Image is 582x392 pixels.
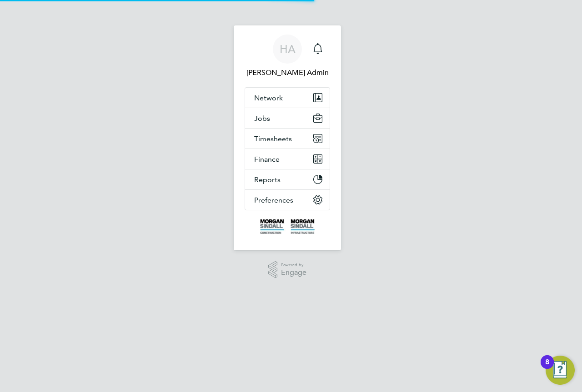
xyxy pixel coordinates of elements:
a: HA[PERSON_NAME] Admin [245,35,330,78]
span: Engage [281,269,306,277]
button: Jobs [245,108,330,128]
button: Preferences [245,190,330,210]
div: 8 [545,362,549,374]
span: HA [280,43,296,55]
button: Open Resource Center, 8 new notifications [546,356,575,385]
span: Network [254,94,283,102]
span: Timesheets [254,134,292,143]
a: Powered byEngage [268,261,307,278]
button: Timesheets [245,129,330,149]
nav: Main navigation [234,25,341,250]
span: Powered by [281,261,306,269]
a: Go to home page [245,219,330,234]
img: morgansindall-logo-retina.png [260,219,315,234]
button: Network [245,88,330,108]
span: Hays Admin [245,67,330,78]
span: Jobs [254,114,270,123]
span: Preferences [254,196,293,204]
button: Finance [245,149,330,169]
span: Finance [254,155,280,164]
span: Reports [254,175,281,184]
button: Reports [245,169,330,189]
